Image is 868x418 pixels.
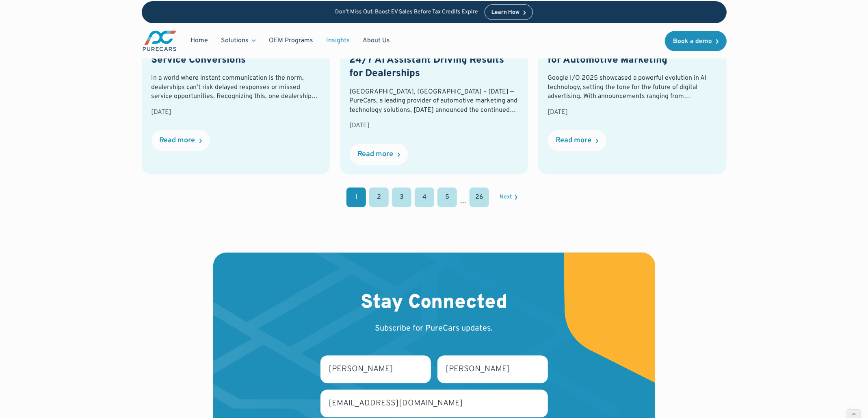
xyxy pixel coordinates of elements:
div: List [142,187,727,207]
a: OEM Programs [262,33,320,48]
div: Read more [160,137,195,144]
div: Solutions [214,33,262,48]
a: 3 [392,187,411,207]
input: First name [320,355,431,383]
div: Book a demo [673,38,712,44]
div: [DATE] [350,121,519,130]
div: In a world where instant communication is the norm, dealerships can’t risk delayed responses or m... [152,74,320,101]
div: Google I/O 2025 showcased a powerful evolution in AI technology, setting the tone for the future ... [548,74,717,101]
div: Learn How [491,10,520,15]
img: purecars logo [142,30,177,52]
a: 4 [415,187,434,207]
div: ... [460,196,466,207]
a: Learn How [485,4,533,20]
div: Next [500,194,512,200]
a: main [142,30,177,52]
a: 2 [369,187,389,207]
a: Insights [320,33,356,48]
a: Book a demo [665,30,727,51]
h2: Stay Connected [361,292,507,315]
a: Home [184,33,214,48]
input: Your email address* [320,390,548,417]
div: [DATE] [548,108,717,117]
p: Subscribe for PureCars updates. [375,323,493,334]
a: Next Page [500,194,517,200]
a: 5 [437,187,457,207]
div: [GEOGRAPHIC_DATA], [GEOGRAPHIC_DATA] – [DATE] — PureCars, a leading provider of automotive market... [350,87,519,115]
div: Solutions [221,36,249,45]
a: 1 [346,187,366,207]
input: Last name [437,355,548,383]
p: Don’t Miss Out: Boost EV Sales Before Tax Credits Expire [335,9,478,16]
div: Read more [556,137,592,144]
div: Read more [358,151,394,158]
div: [DATE] [152,108,320,117]
a: 26 [470,187,489,207]
a: About Us [356,33,396,48]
